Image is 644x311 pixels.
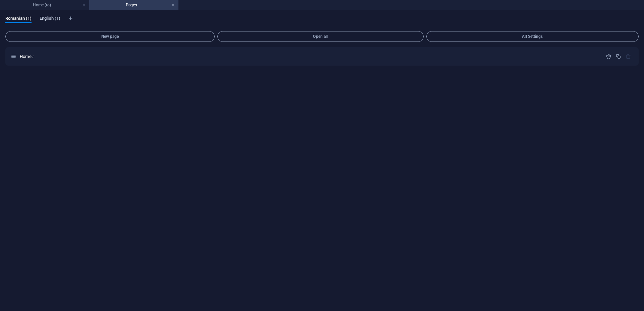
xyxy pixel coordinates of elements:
[32,55,34,59] span: /
[40,14,60,24] span: English (1)
[429,34,636,38] span: All Settings
[217,31,424,42] button: Open all
[615,54,621,59] div: Duplicate
[626,54,631,59] div: The startpage cannot be deleted
[8,34,212,38] span: New page
[5,31,215,42] button: New page
[5,16,639,28] div: Language Tabs
[20,54,34,59] span: Click to open page
[89,1,178,9] h4: Pages
[5,14,32,24] span: Romanian (1)
[18,54,602,59] div: Home/
[426,31,639,42] button: All Settings
[220,34,421,38] span: Open all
